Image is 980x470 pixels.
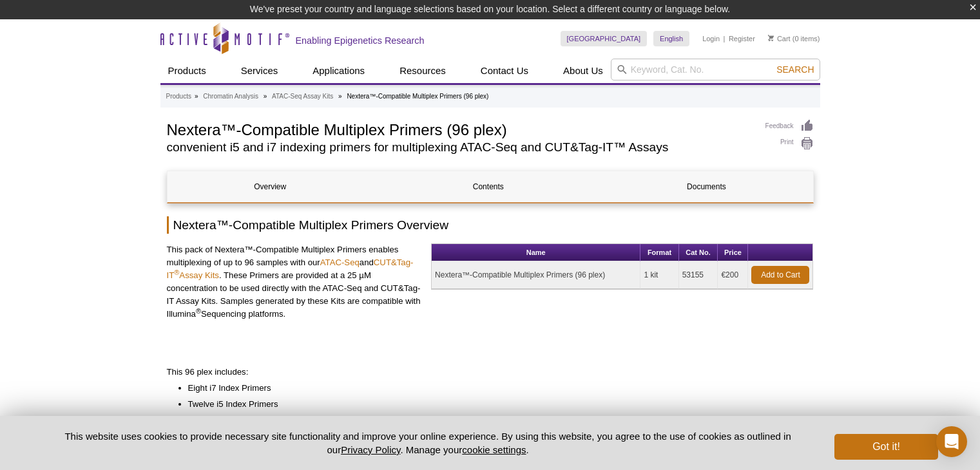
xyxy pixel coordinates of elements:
a: Services [233,59,286,83]
sup: ® [196,307,201,315]
a: ATAC-Seq [320,258,360,267]
a: About Us [555,59,611,83]
td: Nextera™-Compatible Multiplex Primers (96 plex) [432,261,640,289]
th: Cat No. [679,244,718,261]
input: Keyword, Cat. No. [611,59,820,80]
span: Search [776,64,814,75]
button: cookie settings [462,444,526,455]
img: Your Cart [768,35,774,41]
th: Format [640,244,678,261]
h2: Enabling Epigenetics Research [296,35,425,46]
li: (0 items) [768,31,820,46]
a: Documents [604,171,809,202]
p: This 96 plex includes: [167,366,814,379]
a: ATAC-Seq Assay Kits [272,91,333,102]
h2: Nextera™-Compatible Multiplex Primers Overview [167,216,814,234]
a: Add to Cart [751,266,809,284]
a: [GEOGRAPHIC_DATA] [561,31,648,46]
li: » [338,93,342,100]
a: Privacy Policy [341,444,400,455]
a: Feedback [765,119,814,133]
button: Search [773,64,818,75]
a: Products [160,59,214,83]
li: Twelve i5 Index Primers [188,398,801,411]
a: English [653,31,689,46]
button: Got it! [834,434,937,460]
li: | [724,31,725,46]
td: 53155 [679,261,718,289]
a: Cart [768,34,791,43]
a: Products [166,91,191,102]
p: This website uses cookies to provide necessary site functionality and improve your online experie... [43,429,814,456]
a: Contact Us [473,59,536,83]
h2: convenient i5 and i7 indexing primers for multiplexing ATAC-Seq and CUT&Tag-IT™ Assays [167,142,753,153]
a: Contents [385,171,591,202]
th: Price [718,244,748,261]
a: Print [765,136,814,151]
li: Eight i7 Index Primers [188,382,801,395]
div: Open Intercom Messenger [936,426,967,457]
td: €200 [718,261,748,289]
a: Applications [305,59,372,83]
li: » [195,93,198,100]
sup: ® [174,268,179,276]
li: Nextera™-Compatible Multiplex Primers (96 plex) [347,93,488,100]
h1: Nextera™-Compatible Multiplex Primers (96 plex) [167,119,753,138]
a: Register [729,34,755,43]
a: Overview [168,171,373,202]
a: Chromatin Analysis [203,91,258,102]
p: This pack of Nextera™-Compatible Multiplex Primers enables multiplexing of up to 96 samples with ... [167,243,422,321]
li: » [264,93,267,100]
td: 1 kit [640,261,678,289]
a: Resources [392,59,454,83]
th: Name [432,244,640,261]
a: Login [702,34,720,43]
